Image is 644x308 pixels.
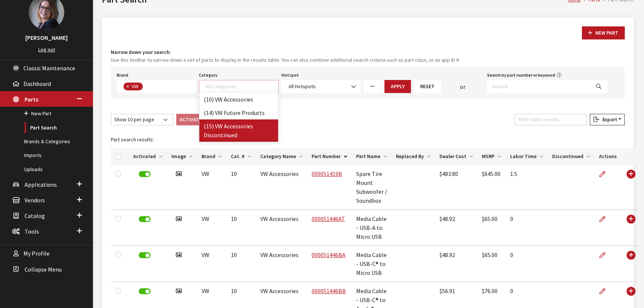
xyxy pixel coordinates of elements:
[435,210,477,246] td: $48.92
[307,148,352,165] th: Part Number: activate to sort column descending
[590,114,625,125] button: Export
[256,148,307,165] th: Category Name: activate to sort column ascending
[621,246,638,282] td: Use Enter key to show more/less
[590,80,608,93] button: Search
[599,116,617,123] span: Export
[286,83,356,90] span: All Hotspots
[126,83,129,90] span: ×
[599,246,612,264] a: Edit Part
[256,246,307,282] td: VW Accessories
[226,246,256,282] td: 10
[477,246,506,282] td: $65.00
[123,83,143,90] li: VW
[435,165,477,210] td: $483.80
[506,210,548,246] td: 0
[38,46,55,53] a: Log out
[139,171,151,177] label: Deactivate Part
[117,72,128,78] label: Brand
[312,215,345,222] a: 000051446AT
[435,246,477,282] td: $48.92
[111,56,625,64] small: Use this toolbar to narrow down a set of parts to display in the results table. You can also comb...
[281,80,361,93] span: All Hotspots
[199,80,278,93] span: Select a Category
[515,114,587,125] input: Filter table results
[23,80,51,87] span: Dashboard
[477,210,506,246] td: $65.00
[139,288,151,294] label: Deactivate Part
[352,165,392,210] td: Spare Tire Mount Subwoofer / Soundbox
[199,93,278,106] li: (10) VW Accessories
[25,96,38,103] span: Parts
[123,83,131,90] button: Remove item
[199,119,278,142] li: (15) VW Accessories Discontinued
[582,26,625,39] button: New Part
[392,148,435,165] th: Replaced By: activate to sort column ascending
[256,210,307,246] td: VW Accessories
[256,165,307,210] td: VW Accessories
[599,165,612,183] a: Edit Part
[599,282,612,301] a: Edit Part
[487,80,590,93] input: Search
[197,210,226,246] td: VW
[197,165,226,210] td: VW
[111,131,638,148] caption: Part search results:
[197,148,226,165] th: Brand: activate to sort column ascending
[131,83,140,90] span: VW
[441,82,484,91] div: or
[506,165,548,210] td: 1.5
[7,33,86,42] h3: [PERSON_NAME]
[25,196,45,204] span: Vendors
[595,148,621,165] th: Actions
[477,148,506,165] th: MSRP: activate to sort column ascending
[25,228,39,235] span: Tools
[167,148,197,165] th: Image: activate to sort column ascending
[23,64,75,72] span: Classic Maintenance
[145,84,149,90] textarea: Search
[621,165,638,210] td: Use Enter key to show more/less
[176,171,182,177] i: Has image
[25,266,62,273] span: Collapse Menu
[226,210,256,246] td: 10
[621,210,638,246] td: Use Enter key to show more/less
[289,83,316,90] span: All Hotspots
[506,246,548,282] td: 0
[197,246,226,282] td: VW
[176,216,182,222] i: Has image
[129,148,167,165] th: Activated: activate to sort column ascending
[176,252,182,258] i: Has image
[111,48,625,56] h4: Narrow down your search:
[117,80,196,93] span: Select a Brand
[384,80,411,93] button: Apply
[139,252,151,258] label: Deactivate Part
[281,72,299,78] label: Hotspot
[352,148,392,165] th: Part Name: activate to sort column ascending
[25,212,45,219] span: Catalog
[487,72,555,78] label: Search by part number or keyword
[226,165,256,210] td: 10
[352,210,392,246] td: Media Cable - USB-A to Micro USB
[477,165,506,210] td: $645.00
[364,80,381,93] a: More Filters
[506,148,548,165] th: Labor Time: activate to sort column ascending
[312,170,342,177] a: 000051419B
[199,72,218,78] label: Category
[435,148,477,165] th: Dealer Cost: activate to sort column ascending
[352,246,392,282] td: Media Cable - USB-C® to Micro USB
[23,250,49,257] span: My Profile
[226,148,256,165] th: Cat. #: activate to sort column ascending
[312,251,345,259] a: 000051446BA
[548,148,595,165] th: Discontinued: activate to sort column ascending
[139,216,151,222] label: Deactivate Part
[176,288,182,294] i: Has image
[25,181,57,188] span: Applications
[206,83,278,90] textarea: Search
[414,80,441,93] button: Reset
[199,106,278,119] li: (14) VW Future Products
[599,210,612,228] a: Edit Part
[312,287,346,295] a: 000051446BB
